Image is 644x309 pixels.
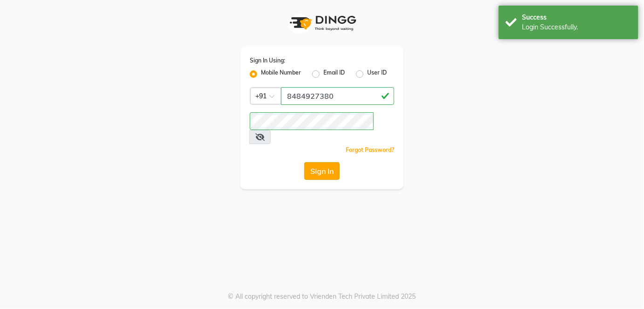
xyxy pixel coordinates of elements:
[261,69,301,80] label: Mobile Number
[522,13,631,22] div: Success
[367,69,387,80] label: User ID
[281,87,394,105] input: Username
[346,146,394,153] a: Forgot Password?
[285,9,359,37] img: logo1.svg
[323,69,345,80] label: Email ID
[522,22,631,32] div: Login Successfully.
[250,56,285,65] label: Sign In Using:
[250,112,374,130] input: Username
[304,162,340,180] button: Sign In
